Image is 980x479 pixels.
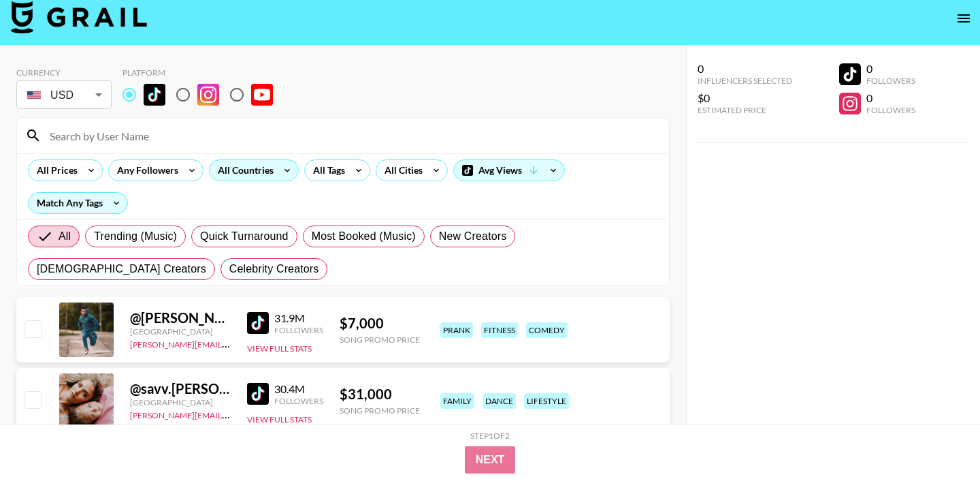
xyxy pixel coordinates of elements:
[16,67,112,78] div: Currency
[481,322,518,338] div: fitness
[247,312,269,334] img: TikTok
[274,325,323,335] div: Followers
[340,405,420,416] div: Song Promo Price
[247,343,312,354] button: View Full Stats
[37,261,206,277] span: [DEMOGRAPHIC_DATA] Creators
[130,397,231,407] div: [GEOGRAPHIC_DATA]
[210,160,276,181] div: All Countries
[19,83,109,107] div: USD
[251,84,273,106] img: YouTube
[200,228,289,245] span: Quick Turnaround
[698,105,792,115] div: Estimated Price
[698,62,792,76] div: 0
[340,315,420,332] div: $ 7,000
[130,309,231,326] div: @ [PERSON_NAME].[PERSON_NAME]
[305,160,348,181] div: All Tags
[274,396,323,406] div: Followers
[439,228,507,245] span: New Creators
[440,393,474,409] div: family
[340,335,420,345] div: Song Promo Price
[866,105,915,115] div: Followers
[524,393,569,409] div: lifestyle
[130,337,331,350] a: [PERSON_NAME][EMAIL_ADDRESS][DOMAIN_NAME]
[454,160,564,181] div: Avg Views
[59,228,71,245] span: All
[29,193,127,213] div: Match Any Tags
[229,261,319,277] span: Celebrity Creators
[866,76,915,86] div: Followers
[94,228,177,245] span: Trending (Music)
[483,393,516,409] div: dance
[197,84,219,106] img: Instagram
[866,62,915,76] div: 0
[470,431,510,441] div: Step 1 of 2
[698,76,792,86] div: Influencers Selected
[440,322,473,338] div: prank
[866,91,915,105] div: 0
[130,326,231,337] div: [GEOGRAPHIC_DATA]
[144,84,165,106] img: TikTok
[11,1,147,33] img: Grail Talent
[340,386,420,403] div: $ 31,000
[109,160,181,181] div: Any Followers
[247,383,269,405] img: TikTok
[42,125,661,146] input: Search by User Name
[465,446,516,474] button: Next
[312,228,416,245] span: Most Booked (Music)
[274,311,323,325] div: 31.9M
[376,160,425,181] div: All Cities
[698,91,792,105] div: $0
[122,67,284,78] div: Platform
[130,407,331,420] a: [PERSON_NAME][EMAIL_ADDRESS][DOMAIN_NAME]
[247,414,312,424] button: View Full Stats
[130,380,231,397] div: @ savv.[PERSON_NAME]
[950,5,977,32] button: open drawer
[526,322,568,338] div: comedy
[274,382,323,396] div: 30.4M
[29,160,80,181] div: All Prices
